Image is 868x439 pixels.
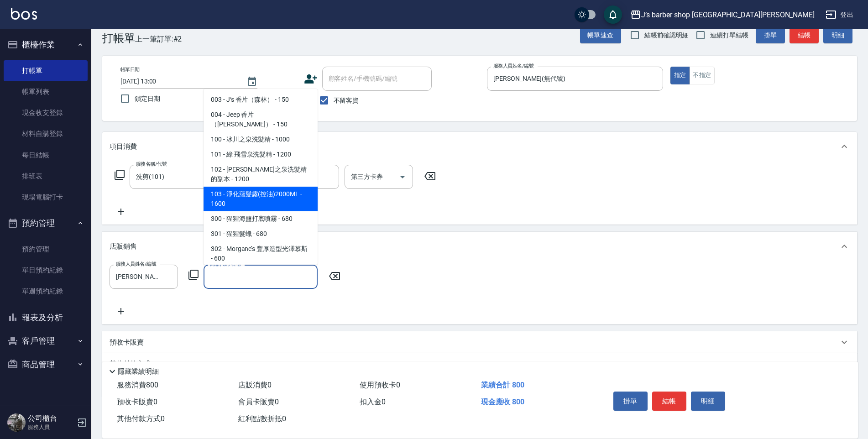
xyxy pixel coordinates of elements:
[238,397,279,406] span: 會員卡販賣 0
[395,170,410,184] button: Open
[117,414,165,423] span: 其他付款方式 0
[204,147,318,162] span: 101 - 綠 飛雪泉洗髮精 - 1200
[823,27,852,44] button: 明細
[102,232,857,261] div: 店販銷售
[238,414,286,423] span: 紅利點數折抵 0
[102,32,135,45] h3: 打帳單
[670,67,690,84] button: 指定
[136,161,167,167] label: 服務名稱/代號
[4,281,88,302] a: 單週預約紀錄
[4,166,88,187] a: 排班表
[204,107,318,132] span: 004 - Jeep 香片 （[PERSON_NAME]） - 150
[4,81,88,102] a: 帳單列表
[238,381,272,389] span: 店販消費 0
[652,392,686,411] button: 結帳
[204,241,318,266] span: 302 - Morgane’s 豐厚造型光澤慕斯 - 600
[4,260,88,281] a: 單日預約紀錄
[4,306,88,329] button: 報表及分析
[204,211,318,226] span: 300 - 猩猩海鹽打底噴霧 - 680
[580,27,621,44] button: 帳單速查
[790,27,819,44] button: 結帳
[4,102,88,123] a: 現金收支登錄
[110,142,137,152] p: 項目消費
[11,8,37,20] img: Logo
[120,66,140,73] label: 帳單日期
[110,242,137,251] p: 店販銷售
[204,132,318,147] span: 100 - 冰川之泉洗髮精 - 1000
[28,423,74,431] p: 服務人員
[644,31,689,40] span: 結帳前確認明細
[822,6,857,23] button: 登出
[117,381,158,389] span: 服務消費 800
[110,338,144,347] p: 預收卡販賣
[360,397,386,406] span: 扣入金 0
[756,27,785,44] button: 掛單
[7,413,26,432] img: Person
[28,414,74,423] h5: 公司櫃台
[691,392,725,411] button: 明細
[4,239,88,260] a: 預約管理
[204,162,318,187] span: 102 - [PERSON_NAME]之泉洗髮精的副本 - 1200
[120,74,237,89] input: YYYY/MM/DD hh:mm
[102,132,857,161] div: 項目消費
[4,145,88,166] a: 每日結帳
[110,359,155,369] p: 其他付款方式
[4,60,88,81] a: 打帳單
[4,329,88,353] button: 客戶管理
[710,31,748,40] span: 連續打單結帳
[613,392,648,411] button: 掛單
[627,5,818,24] button: J’s barber shop [GEOGRAPHIC_DATA][PERSON_NAME]
[204,226,318,241] span: 301 - 猩猩髮蠟 - 680
[481,381,524,389] span: 業績合計 800
[604,5,622,24] button: save
[4,187,88,208] a: 現場電腦打卡
[481,397,524,406] span: 現金應收 800
[4,211,88,235] button: 預約管理
[334,96,359,105] span: 不留客資
[241,71,263,93] button: Choose date, selected date is 2025-08-23
[4,33,88,57] button: 櫃檯作業
[135,94,160,104] span: 鎖定日期
[641,9,815,21] div: J’s barber shop [GEOGRAPHIC_DATA][PERSON_NAME]
[117,397,157,406] span: 預收卡販賣 0
[4,353,88,376] button: 商品管理
[360,381,400,389] span: 使用預收卡 0
[204,187,318,211] span: 103 - 淨化蘊髮露(控油)2000ML - 1600
[689,67,715,84] button: 不指定
[118,367,159,376] p: 隱藏業績明細
[135,33,182,45] span: 上一筆訂單:#2
[204,92,318,107] span: 003 - J‘s 香片（森林） - 150
[493,63,533,69] label: 服務人員姓名/編號
[4,123,88,144] a: 材料自購登錄
[116,261,156,267] label: 服務人員姓名/編號
[102,331,857,353] div: 預收卡販賣
[102,353,857,375] div: 其他付款方式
